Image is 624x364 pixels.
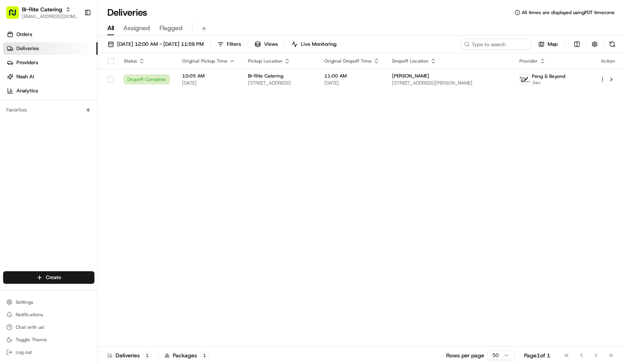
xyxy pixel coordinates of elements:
[607,39,618,50] button: Refresh
[55,132,95,139] a: Powered byPylon
[16,87,38,94] span: Analytics
[182,73,235,79] span: 10:05 AM
[8,31,143,44] p: Welcome 👋
[3,70,98,83] a: Nash AI
[133,77,143,86] button: Start new chat
[520,74,530,85] img: profile_peng_cartwheel.jpg
[301,41,336,48] span: Live Monitoring
[264,41,278,48] span: Views
[16,312,43,318] span: Notifications
[5,110,63,124] a: 📗Knowledge Base
[78,133,95,139] span: Pylon
[16,31,32,38] span: Orders
[165,351,209,359] div: Packages
[324,73,380,79] span: 11:00 AM
[124,58,137,64] span: Status
[16,45,39,52] span: Deliveries
[214,39,244,50] button: Filters
[248,58,282,64] span: Pickup Location
[123,23,150,33] span: Assigned
[3,56,98,69] a: Providers
[182,80,235,86] span: [DATE]
[524,351,550,359] div: Page 1 of 1
[522,9,615,16] span: All times are displayed using PDT timezone
[16,337,47,343] span: Toggle Theme
[16,349,32,355] span: Log out
[182,58,228,64] span: Original Pickup Time
[8,8,24,23] img: Nash
[3,334,94,345] button: Toggle Theme
[288,39,340,50] button: Live Monitoring
[27,75,128,83] div: Start new chat
[392,80,507,86] span: [STREET_ADDRESS][PERSON_NAME]
[3,309,94,320] button: Notifications
[20,50,129,59] input: Clear
[66,114,72,121] div: 💻
[3,28,98,41] a: Orders
[600,58,616,64] div: Action
[461,39,532,50] input: Type to search
[227,41,241,48] span: Filters
[3,297,94,308] button: Settings
[107,351,152,359] div: Deliveries
[324,58,372,64] span: Original Dropoff Time
[535,39,561,50] button: Map
[200,352,209,359] div: 1
[3,104,94,116] div: Favorites
[16,73,34,80] span: Nash AI
[107,6,147,19] h1: Deliveries
[532,79,565,86] span: Jian
[22,13,78,20] button: [EMAIL_ADDRESS][DOMAIN_NAME]
[117,41,204,48] span: [DATE] 12:00 AM - [DATE] 11:59 PM
[446,351,484,359] p: Rows per page
[107,23,114,33] span: All
[16,299,33,305] span: Settings
[159,23,183,33] span: Flagged
[104,39,207,50] button: [DATE] 12:00 AM - [DATE] 11:59 PM
[16,59,38,66] span: Providers
[519,58,538,64] span: Provider
[16,114,60,121] span: Knowledge Base
[63,110,129,124] a: 💻API Documentation
[324,80,380,86] span: [DATE]
[392,73,429,79] span: [PERSON_NAME]
[248,73,283,79] span: Bi-Rite Catering
[22,5,62,13] button: Bi-Rite Catering
[27,83,99,89] div: We're available if you need us!
[3,347,94,358] button: Log out
[248,80,312,86] span: [STREET_ADDRESS]
[3,322,94,333] button: Chat with us!
[3,3,81,22] button: Bi-Rite Catering[EMAIL_ADDRESS][DOMAIN_NAME]
[16,324,44,330] span: Chat with us!
[3,85,98,97] a: Analytics
[251,39,281,50] button: Views
[3,42,98,55] a: Deliveries
[74,114,126,121] span: API Documentation
[3,271,94,284] button: Create
[143,352,152,359] div: 1
[392,58,429,64] span: Dropoff Location
[8,75,22,89] img: 1736555255976-a54dd68f-1ca7-489b-9aae-adbdc363a1c4
[46,274,61,281] span: Create
[8,114,14,121] div: 📗
[532,73,565,79] span: Peng & Beyond
[548,41,558,48] span: Map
